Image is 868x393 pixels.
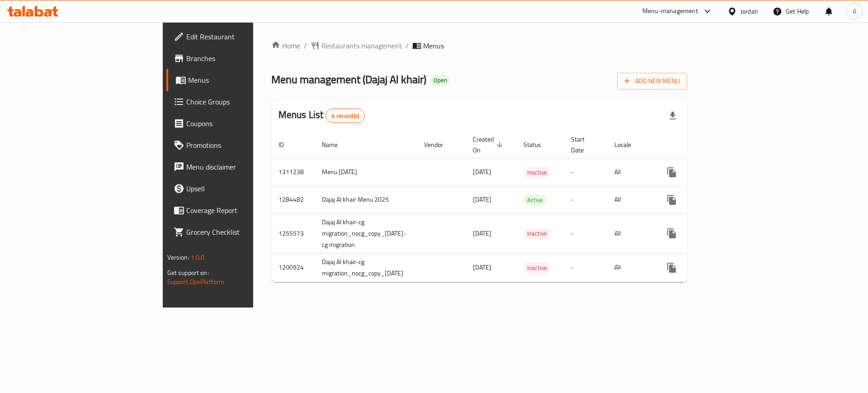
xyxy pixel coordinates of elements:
a: Coverage Report [166,199,308,221]
th: Actions [654,131,755,159]
span: Name [322,139,349,150]
span: [DATE] [473,194,491,205]
a: Grocery Checklist [166,221,308,243]
span: Active [524,195,547,205]
span: Menus [188,75,301,85]
table: enhanced table [271,131,755,282]
li: / [406,40,409,51]
span: Restaurants management [321,40,402,51]
span: Edit Restaurant [186,31,301,42]
a: Branches [166,47,308,69]
button: Add New Menu [617,73,687,90]
span: Inactive [524,263,551,273]
td: - [564,213,607,253]
button: more [661,223,683,244]
span: A [853,6,856,16]
span: 1.0.0 [191,251,205,263]
span: [DATE] [473,227,491,239]
td: Dajaj Al khair-cg migration_nocg_copy_[DATE] [315,253,417,282]
span: Choice Groups [186,96,301,107]
button: Change Status [683,257,704,279]
td: - [564,253,607,282]
button: more [661,161,683,183]
span: Menu management ( Dajaj Al khair ) [271,69,426,90]
button: Change Status [683,161,704,183]
a: Choice Groups [166,91,308,113]
div: Jordan [741,6,758,16]
span: Vendor [424,139,455,150]
td: All [607,186,654,213]
button: Change Status [683,223,704,244]
span: Menu disclaimer [186,161,301,172]
nav: breadcrumb [271,40,688,51]
td: All [607,253,654,282]
h2: Menus List [278,108,365,123]
span: Menus [423,40,444,51]
span: Status [524,139,553,150]
button: Change Status [683,189,704,211]
div: Export file [662,105,684,127]
a: Edit Restaurant [166,26,308,47]
td: Dajaj Al khair Menu 2025 [315,186,417,213]
span: Coverage Report [186,205,301,216]
button: more [661,257,683,279]
span: Inactive [524,167,551,178]
span: Get support on: [167,267,209,279]
span: Locale [614,139,643,150]
a: Coupons [166,113,308,134]
span: Coupons [186,118,301,129]
a: Menus [166,69,308,91]
td: Menu [DATE] [315,158,417,186]
span: ID [278,139,296,150]
a: Support.OpsPlatform [167,276,225,288]
span: Inactive [524,228,551,239]
div: Menu-management [642,6,698,17]
span: Open [430,76,451,84]
span: Created On [473,134,505,156]
span: Start Date [571,134,596,156]
td: All [607,213,654,253]
a: Upsell [166,178,308,199]
td: - [564,158,607,186]
div: Open [430,75,451,86]
span: Branches [186,53,301,64]
td: - [564,186,607,213]
a: Menu disclaimer [166,156,308,178]
a: Restaurants management [311,40,402,51]
span: Promotions [186,140,301,151]
div: Inactive [524,167,551,178]
td: Dajaj Al khair-cg migration_nocg_copy_[DATE]-cg migration [315,213,417,253]
span: Upsell [186,183,301,194]
button: more [661,189,683,211]
span: Version: [167,251,189,263]
div: Active [524,194,547,205]
a: Promotions [166,134,308,156]
span: Add New Menu [624,76,680,87]
span: 4 record(s) [326,112,364,120]
span: Grocery Checklist [186,227,301,237]
div: Total records count [325,109,365,123]
span: [DATE] [473,261,491,273]
span: [DATE] [473,166,491,178]
td: All [607,158,654,186]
